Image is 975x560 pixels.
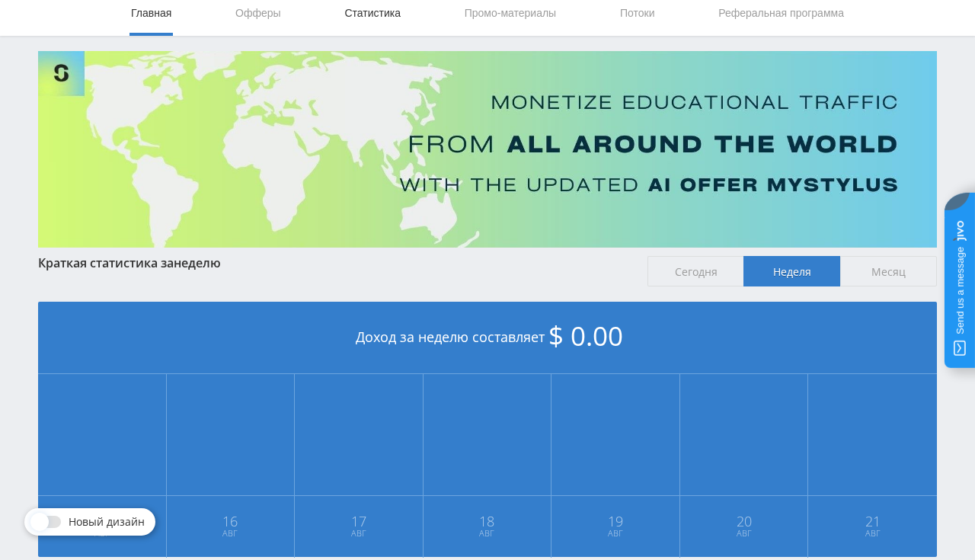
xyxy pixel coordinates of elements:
[647,256,744,286] span: Сегодня
[552,515,679,527] span: 19
[38,256,632,270] div: Краткая статистика за
[424,515,551,527] span: 18
[840,256,937,286] span: Месяц
[174,254,221,271] span: неделю
[681,515,807,527] span: 20
[296,527,422,539] span: Авг
[38,302,937,374] div: Доход за неделю составляет
[424,527,551,539] span: Авг
[69,516,145,528] span: Новый дизайн
[681,527,807,539] span: Авг
[168,515,294,527] span: 16
[296,515,422,527] span: 17
[38,51,937,248] img: Banner
[809,527,936,539] span: Авг
[809,515,936,527] span: 21
[548,318,623,354] span: $ 0.00
[743,256,840,286] span: Неделя
[168,527,294,539] span: Авг
[552,527,679,539] span: Авг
